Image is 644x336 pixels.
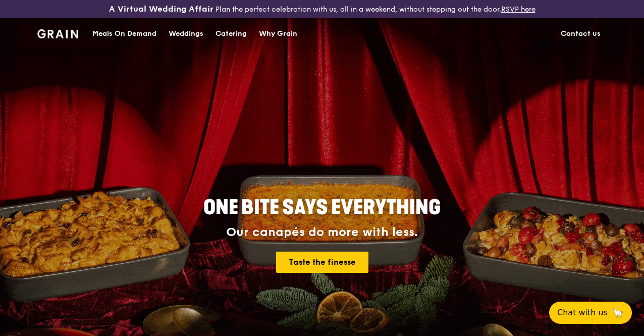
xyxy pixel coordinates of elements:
[140,225,504,239] div: Our canapés do more with less.
[92,19,156,49] div: Meals On Demand
[501,5,535,14] a: RSVP here
[216,19,247,49] div: Catering
[209,19,253,49] a: Catering
[108,4,537,14] div: Plan the perfect celebration with us, all in a weekend, without stepping out the door.
[555,19,607,49] a: Contact us
[203,196,441,220] span: ONE BITE SAYS EVERYTHING
[259,19,297,49] div: Why Grain
[109,4,213,14] h3: A Virtual Wedding Affair
[557,307,608,319] span: Chat with us
[549,302,632,324] button: Chat with us🦙
[253,19,303,49] a: Why Grain
[276,252,368,273] a: Taste the finesse
[37,18,78,48] a: GrainGrain
[163,19,209,49] a: Weddings
[612,307,624,319] span: 🦙
[37,29,78,38] img: Grain
[169,19,203,49] div: Weddings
